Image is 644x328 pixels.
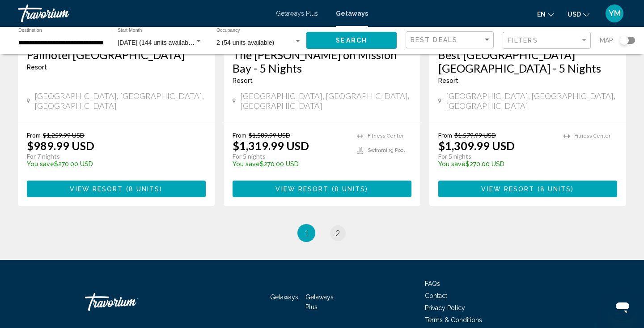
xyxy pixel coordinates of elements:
[304,228,309,238] span: 1
[574,133,610,139] span: Fitness Center
[425,304,465,311] a: Privacy Policy
[568,11,581,18] span: USD
[233,152,348,160] p: For 5 nights
[600,34,613,47] span: Map
[306,32,397,48] button: Search
[233,139,309,152] p: $1,319.99 USD
[275,186,329,193] span: View Resort
[27,48,206,61] a: Palihotel [GEOGRAPHIC_DATA]
[411,36,491,44] mat-select: Sort by
[27,160,54,168] span: You save
[27,160,197,168] p: $270.00 USD
[568,8,589,21] button: Change currency
[540,186,572,193] span: 8 units
[70,186,123,193] span: View Resort
[438,139,515,152] p: $1,309.99 USD
[233,48,411,75] a: The [PERSON_NAME] on Mission Bay - 5 Nights
[249,131,290,139] span: $1,589.99 USD
[276,10,318,17] a: Getaways Plus
[233,77,253,84] span: Resort
[240,91,411,111] span: [GEOGRAPHIC_DATA], [GEOGRAPHIC_DATA], [GEOGRAPHIC_DATA]
[535,186,574,193] span: ( )
[27,64,47,71] span: Resort
[27,139,94,152] p: $989.99 USD
[503,31,591,50] button: Filter
[233,160,260,168] span: You save
[233,181,411,197] button: View Resort(8 units)
[438,160,466,168] span: You save
[34,91,206,111] span: [GEOGRAPHIC_DATA], [GEOGRAPHIC_DATA], [GEOGRAPHIC_DATA]
[438,48,617,75] a: Best [GEOGRAPHIC_DATA] [GEOGRAPHIC_DATA] - 5 Nights
[129,186,160,193] span: 8 units
[233,131,246,139] span: From
[43,131,85,139] span: $1,259.99 USD
[18,4,267,22] a: Travorium
[335,186,366,193] span: 8 units
[27,131,41,139] span: From
[329,186,369,193] span: ( )
[305,293,334,311] a: Getaways Plus
[508,37,538,44] span: Filters
[336,37,367,44] span: Search
[425,316,482,324] a: Terms & Conditions
[368,133,404,139] span: Fitness Center
[454,131,496,139] span: $1,579.99 USD
[85,289,174,315] a: Travorium
[438,131,452,139] span: From
[336,10,368,17] a: Getaways
[438,181,617,197] button: View Resort(8 units)
[118,39,195,46] span: [DATE] (144 units available)
[18,224,626,242] ul: Pagination
[438,152,555,160] p: For 5 nights
[335,228,340,238] span: 2
[537,8,554,21] button: Change language
[438,77,458,84] span: Resort
[27,152,197,160] p: For 7 nights
[438,160,555,168] p: $270.00 USD
[603,4,626,23] button: User Menu
[233,160,348,168] p: $270.00 USD
[270,293,298,301] a: Getaways
[537,11,546,18] span: en
[411,36,458,43] span: Best Deals
[216,39,274,46] span: 2 (54 units available)
[608,292,637,321] iframe: Button to launch messaging window
[446,91,617,111] span: [GEOGRAPHIC_DATA], [GEOGRAPHIC_DATA], [GEOGRAPHIC_DATA]
[368,147,405,153] span: Swimming Pool
[27,181,206,197] button: View Resort(8 units)
[609,9,621,18] span: YM
[481,186,534,193] span: View Resort
[425,280,440,287] a: FAQs
[123,186,163,193] span: ( )
[425,292,447,299] a: Contact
